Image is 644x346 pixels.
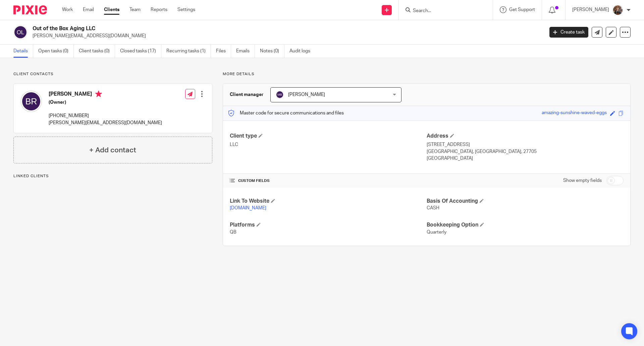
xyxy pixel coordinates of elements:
[20,91,42,112] img: svg%3E
[612,5,623,15] img: 20241226_124325-EDIT.jpg
[427,230,446,235] span: Quarterly
[427,141,624,148] p: [STREET_ADDRESS]
[427,148,624,155] p: [GEOGRAPHIC_DATA], [GEOGRAPHIC_DATA], 27705
[230,91,264,98] h3: Client manager
[427,155,624,162] p: [GEOGRAPHIC_DATA]
[230,133,427,140] h4: Client type
[230,198,427,205] h4: Link To Website
[120,45,161,58] a: Closed tasks (17)
[62,6,73,13] a: Work
[236,45,255,58] a: Emails
[542,109,607,117] div: amazing-sunshine-waved-eggs
[13,25,28,39] img: svg%3E
[427,221,624,229] h4: Bookkeeping Option
[230,206,266,210] a: [DOMAIN_NAME]
[230,178,427,184] h4: CUSTOM FIELDS
[79,45,115,58] a: Client tasks (0)
[177,6,195,13] a: Settings
[289,45,315,58] a: Audit logs
[13,5,47,14] img: Pixie
[230,230,236,235] span: QB
[427,198,624,205] h4: Basis Of Accounting
[13,45,33,58] a: Details
[216,45,231,58] a: Files
[288,92,325,97] span: [PERSON_NAME]
[427,133,624,140] h4: Address
[166,45,211,58] a: Recurring tasks (1)
[129,6,141,13] a: Team
[49,91,162,99] h4: [PERSON_NAME]
[151,6,167,13] a: Reports
[228,110,344,116] p: Master code for secure communications and files
[49,99,162,106] h5: (Owner)
[33,33,539,39] p: [PERSON_NAME][EMAIL_ADDRESS][DOMAIN_NAME]
[13,174,212,179] p: Linked clients
[104,6,119,13] a: Clients
[509,7,535,12] span: Get Support
[49,119,162,126] p: [PERSON_NAME][EMAIL_ADDRESS][DOMAIN_NAME]
[230,141,427,148] p: LLC
[427,206,439,210] span: CASH
[83,6,94,13] a: Email
[412,8,473,14] input: Search
[49,112,162,119] p: [PHONE_NUMBER]
[95,91,102,97] i: Primary
[276,91,284,99] img: svg%3E
[38,45,74,58] a: Open tasks (0)
[260,45,284,58] a: Notes (0)
[89,145,136,155] h4: + Add contact
[230,221,427,229] h4: Platforms
[33,25,438,32] h2: Out of the Box Aging LLC
[563,177,602,184] label: Show empty fields
[13,71,212,77] p: Client contacts
[572,6,609,13] p: [PERSON_NAME]
[549,27,588,38] a: Create task
[223,71,631,77] p: More details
